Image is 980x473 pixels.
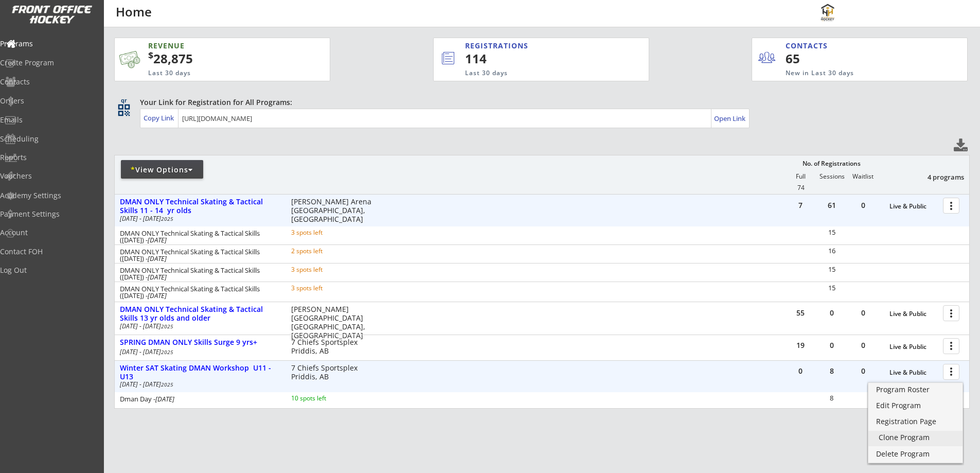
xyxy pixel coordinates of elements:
div: Your Link for Registration for All Programs: [140,97,938,108]
div: 3 spots left [291,230,358,236]
div: Waitlist [847,173,878,180]
div: [PERSON_NAME][GEOGRAPHIC_DATA] [GEOGRAPHIC_DATA], [GEOGRAPHIC_DATA] [291,305,372,340]
div: 114 [465,50,614,67]
div: 7 Chiefs Sportsplex Priddis, AB [291,364,372,381]
em: [DATE] [155,394,174,404]
div: qr [117,97,130,104]
em: 2025 [161,348,173,356]
div: 3 spots left [291,267,358,273]
div: View Options [121,165,203,175]
div: Full [785,173,816,180]
div: 15 [816,229,847,236]
div: 7 Chiefs Sportsplex Priddis, AB [291,338,372,356]
div: 0 [848,309,879,317]
button: more_vert [943,364,959,380]
div: Live & Public [889,343,938,351]
div: CONTACTS [786,41,832,51]
div: 2 spots left [291,248,358,254]
div: 8 [816,367,847,375]
a: Registration Page [868,415,963,430]
em: 2025 [161,215,173,222]
div: DMAN ONLY Technical Skating & Tactical Skills ([DATE]) - [120,230,277,243]
em: [DATE] [148,291,167,300]
div: Last 30 days [148,69,280,78]
div: DMAN ONLY Technical Skating & Tactical Skills 13 yr olds and older [120,305,280,323]
div: Program Roster [876,386,955,393]
button: qr_code [116,102,132,118]
div: Sessions [816,173,847,180]
div: 3 spots left [291,285,358,291]
div: 10 spots left [291,395,358,401]
div: 74 [786,184,816,191]
div: DMAN ONLY Technical Skating & Tactical Skills ([DATE]) - [120,249,277,262]
sup: $ [148,49,153,61]
div: Copy Link [144,113,176,122]
em: 2025 [161,323,173,330]
a: Open Link [714,111,746,126]
div: 55 [785,309,816,317]
div: No. of Registrations [799,160,863,167]
button: more_vert [943,338,959,354]
div: DMAN ONLY Technical Skating & Tactical Skills ([DATE]) - [120,267,277,281]
div: 0 [848,342,879,349]
div: 0 [816,342,847,349]
div: Open Link [714,114,746,123]
div: 19 [785,342,816,349]
div: Edit Program [876,402,955,409]
div: New in Last 30 days [786,69,919,78]
a: Edit Program [868,399,963,414]
em: [DATE] [148,235,167,244]
div: DMAN ONLY Technical Skating & Tactical Skills ([DATE]) - [120,286,277,299]
div: 0 [848,367,879,375]
div: 15 [816,266,847,273]
a: Program Roster [868,383,963,398]
button: more_vert [943,305,959,321]
div: 15 [816,285,847,291]
div: Registration Page [876,418,955,425]
button: more_vert [943,198,959,214]
div: 28,875 [148,50,297,67]
em: [DATE] [148,254,167,263]
div: 7 [785,202,816,209]
div: 16 [816,248,847,254]
div: Dman Day - [120,396,277,402]
div: Winter SAT Skating DMAN Workshop U11 - U13 [120,364,280,381]
div: 65 [786,50,849,67]
div: Clone Program [879,434,952,441]
div: 8 [816,395,847,401]
em: [DATE] [148,272,167,282]
div: REGISTRATIONS [465,41,601,51]
div: [DATE] - [DATE] [120,349,277,355]
div: [DATE] - [DATE] [120,216,277,222]
div: Live & Public [889,203,938,210]
div: [DATE] - [DATE] [120,323,277,329]
div: Delete Program [876,450,955,458]
div: [DATE] - [DATE] [120,381,277,388]
div: SPRING DMAN ONLY Skills Surge 9 yrs+ [120,338,280,347]
div: 61 [816,202,847,209]
div: [PERSON_NAME] Arena [GEOGRAPHIC_DATA], [GEOGRAPHIC_DATA] [291,198,372,223]
div: 4 programs [911,172,964,182]
div: Live & Public [889,369,938,376]
div: DMAN ONLY Technical Skating & Tactical Skills 11 - 14 yr olds [120,198,280,215]
div: 0 [785,367,816,375]
div: 0 [848,202,879,209]
em: 2025 [161,381,173,388]
div: REVENUE [148,41,280,51]
div: 0 [816,309,847,317]
div: Last 30 days [465,69,607,78]
div: Live & Public [889,310,938,318]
